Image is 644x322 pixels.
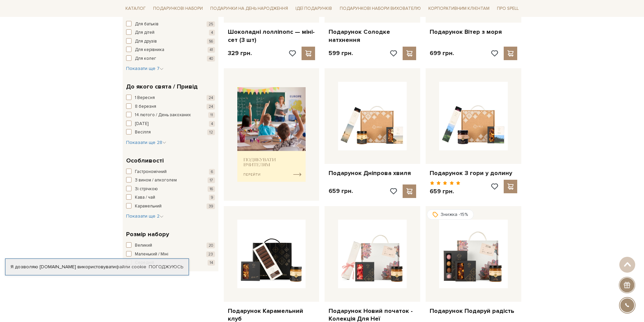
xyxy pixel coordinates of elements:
span: Для батьків [135,21,159,28]
button: 14 лютого / День закоханих 11 [126,112,215,119]
span: До якого свята / Привід [126,82,198,91]
span: Для дітей [135,29,154,36]
button: Карамельний 39 [126,203,215,210]
button: Для друзів 56 [126,38,215,45]
button: Весілля 12 [126,129,215,136]
span: Для друзів [135,38,157,45]
span: З вином / алкоголем [135,177,177,184]
p: 329 грн. [228,49,252,57]
span: 14 [208,260,215,266]
span: Карамельний [135,203,162,210]
span: 12 [207,129,215,135]
a: файли cookie [116,264,146,270]
span: [DATE] [135,121,148,127]
a: Подарунок Солодке натхнення [329,28,416,44]
a: Подарункові набори [150,3,206,14]
span: 41 [208,47,215,53]
button: Для дітей 4 [126,29,215,36]
button: З вином / алкоголем 17 [126,177,215,184]
a: Подарунок Дніпрова хвиля [329,169,416,177]
button: 8 березня 24 [126,103,215,110]
button: 1 Вересня 24 [126,95,215,101]
span: 6 [209,169,215,175]
span: 24 [207,104,215,109]
span: Кава / чай [135,194,155,201]
span: Гастрономічний [135,169,167,175]
span: Весілля [135,129,151,136]
span: Показати ще 2 [126,213,164,219]
span: Маленький / Міні [135,251,168,258]
button: Зі стрічкою 16 [126,186,215,193]
div: Знижка -15% [427,209,474,220]
button: Показати ще 2 [126,213,164,220]
span: 14 лютого / День закоханих [135,112,191,119]
a: Про Spell [494,3,521,14]
a: Подарунки на День народження [208,3,291,14]
span: 16 [208,186,215,192]
button: Великий 20 [126,242,215,249]
a: Погоджуюсь [149,264,183,270]
span: 56 [207,39,215,44]
p: 699 грн. [430,49,454,57]
span: Великий [135,242,152,249]
button: Маленький / Міні 23 [126,251,215,258]
span: Показати ще 7 [126,66,164,71]
span: 8 березня [135,103,156,110]
a: Подарунок З гори у долину [430,169,517,177]
button: Показати ще 28 [126,139,166,146]
span: 20 [207,243,215,248]
span: 24 [207,95,215,101]
span: Особливості [126,156,164,165]
a: Ідеї подарунків [293,3,335,14]
span: Розмір набору [126,230,169,239]
span: 25 [207,21,215,27]
span: 17 [208,177,215,183]
a: Подарунок Подаруй радість [430,307,517,315]
button: [DATE] 4 [126,121,215,127]
span: Показати ще 28 [126,140,166,145]
span: 4 [209,121,215,127]
button: Для керівника 41 [126,47,215,53]
p: 659 грн. [329,187,353,195]
span: 9 [209,195,215,200]
span: 4 [209,30,215,35]
span: 23 [206,251,215,257]
span: 39 [207,203,215,209]
button: Кава / чай 9 [126,194,215,201]
button: Для колег 40 [126,55,215,62]
a: Корпоративним клієнтам [426,3,492,14]
a: Подарунок Вітер з моря [430,28,517,36]
img: banner [237,87,306,182]
button: Для батьків 25 [126,21,215,28]
p: 659 грн. [430,188,460,195]
div: Я дозволяю [DOMAIN_NAME] використовувати [5,264,189,270]
button: Гастрономічний 6 [126,169,215,175]
span: Для керівника [135,47,164,53]
button: Показати ще 7 [126,65,164,72]
p: 599 грн. [329,49,353,57]
span: 1 Вересня [135,95,155,101]
span: 11 [208,112,215,118]
span: 40 [207,56,215,61]
span: Зі стрічкою [135,186,158,193]
a: Каталог [123,3,148,14]
span: Для колег [135,55,156,62]
a: Подарункові набори вихователю [337,3,424,14]
a: Шоколадні лолліпопс — міні-сет (3 шт) [228,28,315,44]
